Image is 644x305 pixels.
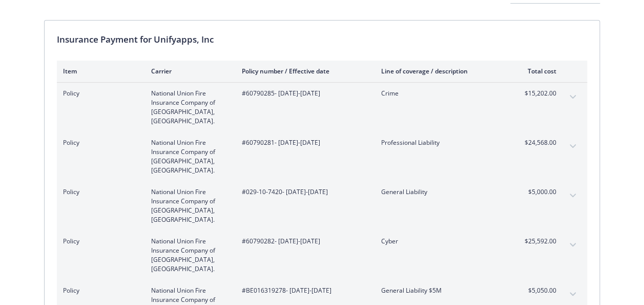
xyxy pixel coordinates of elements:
[57,132,587,181] div: PolicyNational Union Fire Insurance Company of [GEOGRAPHIC_DATA], [GEOGRAPHIC_DATA].#60790281- [D...
[381,187,502,197] span: General Liability
[565,286,581,302] button: expand content
[151,67,225,75] div: Carrier
[57,83,587,132] div: PolicyNational Union Fire Insurance Company of [GEOGRAPHIC_DATA], [GEOGRAPHIC_DATA].#60790285- [D...
[381,89,502,98] span: Crime
[381,138,502,147] span: Professional Liability
[151,237,225,274] span: National Union Fire Insurance Company of [GEOGRAPHIC_DATA], [GEOGRAPHIC_DATA].
[63,237,135,246] span: Policy
[242,237,365,246] span: #60790282 - [DATE]-[DATE]
[518,237,556,246] span: $25,592.00
[242,187,365,197] span: #029-10-7420 - [DATE]-[DATE]
[565,138,581,155] button: expand content
[63,89,135,98] span: Policy
[63,286,135,295] span: Policy
[57,33,587,46] div: Insurance Payment for Unifyapps, Inc
[57,231,587,280] div: PolicyNational Union Fire Insurance Company of [GEOGRAPHIC_DATA], [GEOGRAPHIC_DATA].#60790282- [D...
[518,67,556,75] div: Total cost
[242,138,365,147] span: #60790281 - [DATE]-[DATE]
[151,187,225,224] span: National Union Fire Insurance Company of [GEOGRAPHIC_DATA], [GEOGRAPHIC_DATA].
[381,286,502,295] span: General Liability $5M
[63,67,135,75] div: Item
[518,286,556,295] span: $5,050.00
[242,67,365,75] div: Policy number / Effective date
[151,89,225,126] span: National Union Fire Insurance Company of [GEOGRAPHIC_DATA], [GEOGRAPHIC_DATA].
[381,67,502,75] div: Line of coverage / description
[518,89,556,98] span: $15,202.00
[242,286,365,295] span: #BE016319278 - [DATE]-[DATE]
[565,89,581,105] button: expand content
[151,138,225,175] span: National Union Fire Insurance Company of [GEOGRAPHIC_DATA], [GEOGRAPHIC_DATA].
[63,138,135,147] span: Policy
[565,187,581,204] button: expand content
[565,237,581,253] button: expand content
[57,181,587,231] div: PolicyNational Union Fire Insurance Company of [GEOGRAPHIC_DATA], [GEOGRAPHIC_DATA].#029-10-7420-...
[63,187,135,197] span: Policy
[518,187,556,197] span: $5,000.00
[381,237,502,246] span: Cyber
[518,138,556,147] span: $24,568.00
[242,89,365,98] span: #60790285 - [DATE]-[DATE]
